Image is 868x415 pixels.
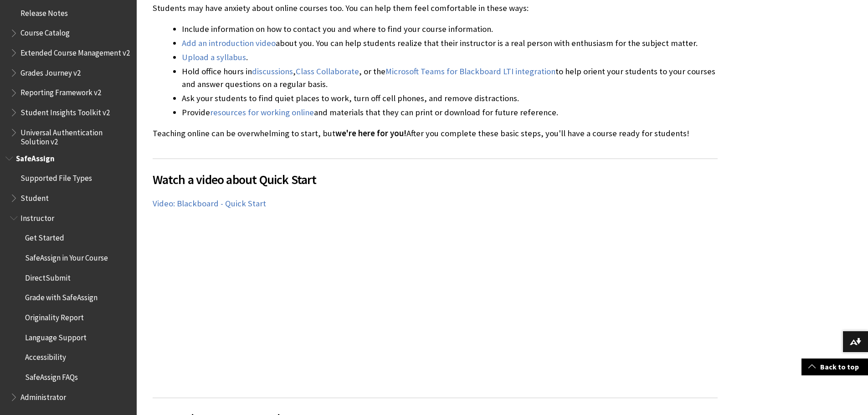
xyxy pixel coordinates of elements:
span: Universal Authentication Solution v2 [21,125,130,146]
span: Instructor [21,210,54,223]
span: Student Insights Toolkit v2 [21,105,110,117]
li: . [182,51,718,64]
a: resources for working online [210,107,314,118]
span: Administrator [21,389,66,402]
span: Extended Course Management v2 [21,45,130,57]
span: Grade with SafeAssign [25,290,98,302]
li: Provide and materials that they can print or download for future reference. [182,106,718,119]
span: DirectSubmit [25,270,71,282]
span: Course Catalog [21,26,70,38]
span: we're here for you! [335,128,406,138]
span: Release Notes [21,5,68,18]
p: Teaching online can be overwhelming to start, but After you complete these basic steps, you'll ha... [153,128,718,139]
nav: Book outline for Blackboard SafeAssign [5,151,131,405]
span: Reporting Framework v2 [21,85,101,97]
a: discussions [252,66,293,77]
li: Ask your students to find quiet places to work, turn off cell phones, and remove distractions. [182,92,718,105]
span: Grades Journey v2 [21,65,81,77]
span: Language Support [25,330,87,342]
span: Accessibility [25,350,66,362]
a: Back to top [801,359,868,375]
a: Microsoft Teams for Blackboard LTI integration [385,66,555,77]
li: Hold office hours in , , or the to help orient your students to your courses and answer questions... [182,65,718,91]
span: SafeAssign in Your Course [25,250,108,262]
span: SafeAssign FAQs [25,369,78,382]
p: Students may have anxiety about online courses too. You can help them feel comfortable in these w... [153,2,718,14]
span: Supported File Types [21,171,92,183]
span: SafeAssign [16,151,55,163]
a: Upload a syllabus [182,52,246,63]
span: Originality Report [25,310,84,322]
a: Video: Blackboard - Quick Start [153,198,266,209]
span: Get Started [25,231,64,243]
a: Class Collaborate [296,66,359,77]
span: Student [21,190,49,203]
a: Add an introduction video [182,38,276,49]
li: Include information on how to contact you and where to find your course information. [182,23,718,36]
li: about you. You can help students realize that their instructor is a real person with enthusiasm f... [182,37,718,50]
span: Watch a video about Quick Start [153,170,718,189]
